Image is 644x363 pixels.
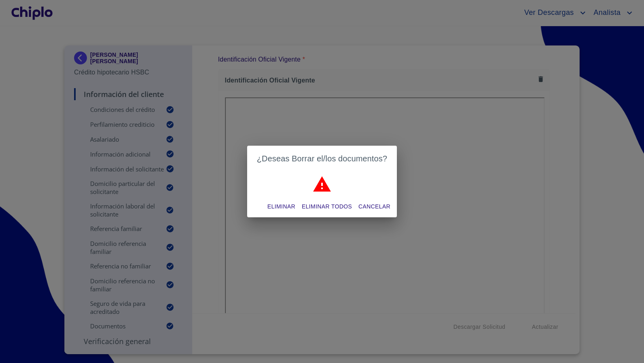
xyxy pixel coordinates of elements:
span: Eliminar todos [302,202,352,212]
button: Cancelar [355,199,394,214]
span: Cancelar [359,202,390,212]
span: Eliminar [267,202,295,212]
h2: ¿Deseas Borrar el/los documentos? [257,152,387,165]
button: Eliminar [264,199,298,214]
button: Eliminar todos [299,199,355,214]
